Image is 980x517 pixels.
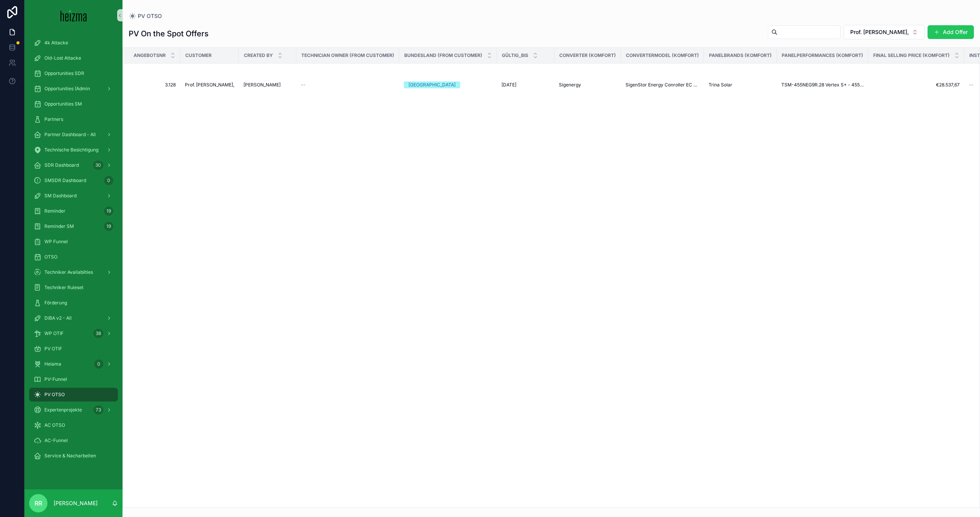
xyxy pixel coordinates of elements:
[29,449,118,463] a: Service & Nacharbeiten
[44,116,63,122] span: Partners
[29,327,118,340] a: WP OTIF38
[185,52,212,59] span: Customer
[709,52,772,59] span: PanelBrands (Komfort)
[44,300,67,306] span: Förderung
[844,25,924,39] button: Select Button
[29,67,118,80] a: Opportunities SDR
[29,357,118,371] a: Heiama0
[559,82,616,88] a: Sigenergy
[29,51,118,65] a: Old-Lost Attacke
[408,81,456,88] div: [GEOGRAPHIC_DATA]
[44,40,68,46] span: 4k Attacke
[44,453,96,459] span: Service & Nacharbeiten
[29,204,118,218] a: Reminder19
[29,311,118,325] a: DiBA v2 - All
[29,418,118,432] a: AC OTSO
[44,55,81,61] span: Old-Lost Attacke
[29,403,118,417] a: Expertenprojekte73
[301,52,394,59] span: Technician Owner (from customer)
[93,329,103,338] div: 38
[129,12,162,20] a: PV OTSO
[44,208,65,214] span: Reminder
[782,52,863,59] span: PanelPerformances (Komfort)
[132,82,176,88] a: 3.128
[709,82,772,88] a: Trina Solar
[34,499,42,508] span: RR
[29,97,118,111] a: Opportunities SM
[54,499,98,507] p: [PERSON_NAME]
[44,376,67,382] span: PV-Funnel
[104,206,113,216] div: 19
[94,359,103,369] div: 0
[138,12,162,20] span: PV OTSO
[44,101,82,107] span: Opportunities SM
[244,52,273,59] span: Created By
[44,346,62,352] span: PV OTIF
[301,82,395,88] a: --
[29,296,118,310] a: Förderung
[29,250,118,264] a: OTSO
[243,82,292,88] a: [PERSON_NAME]
[626,52,699,59] span: ConverterModel (Komfort)
[44,132,96,138] span: Partner Dashboard - All
[850,28,909,36] span: Prof. [PERSON_NAME],
[185,82,234,88] a: Prof. [PERSON_NAME],
[44,361,61,367] span: Heiama
[29,143,118,157] a: Technische Besichtigung
[29,235,118,249] a: WP Funnel
[29,36,118,50] a: 4k Attacke
[301,82,305,88] span: --
[29,372,118,386] a: PV-Funnel
[29,388,118,402] a: PV OTSO
[93,161,103,170] div: 30
[44,254,57,260] span: OTSO
[44,70,84,76] span: Opportunities SDR
[44,193,77,199] span: SM Dashboard
[559,82,581,88] span: Sigenergy
[781,82,864,88] a: TSM-455NEG9R.28 Vertex S+ - 455 WP Glas-Glas (Enphase)
[44,422,65,428] span: AC OTSO
[501,82,550,88] a: [DATE]
[44,177,86,184] span: SMSDR Dashboard
[404,81,492,88] a: [GEOGRAPHIC_DATA]
[44,407,82,413] span: Expertenprojekte
[873,82,960,88] a: €28.537,67
[93,405,103,415] div: 73
[928,25,974,39] button: Add Offer
[626,82,699,88] a: SigenStor Energy Conroller EC TP (dreiphasig) 12.0
[29,82,118,96] a: Opportunities (Admin
[29,112,118,126] a: Partners
[873,52,950,59] span: Final Selling Price (Komfort)
[502,52,528,59] span: Gültig_bis
[243,82,281,88] span: [PERSON_NAME]
[24,31,122,473] div: scrollable content
[44,162,79,168] span: SDR Dashboard
[969,82,973,88] span: --
[29,219,118,233] a: Reminder SM19
[44,269,93,275] span: Techniker Availabilties
[104,222,113,231] div: 19
[29,128,118,141] a: Partner Dashboard - All
[60,9,87,21] img: App logo
[709,82,732,88] span: Trina Solar
[44,315,72,321] span: DiBA v2 - All
[29,342,118,356] a: PV OTIF
[44,147,98,153] span: Technische Besichtigung
[134,52,166,59] span: Angebotsnr
[29,434,118,447] a: AC-Funnel
[44,437,68,444] span: AC-Funnel
[44,330,64,337] span: WP OTIF
[44,223,74,229] span: Reminder SM
[501,82,516,88] span: [DATE]
[104,176,113,185] div: 0
[29,158,118,172] a: SDR Dashboard30
[559,52,616,59] span: Converter (Komfort)
[44,86,90,92] span: Opportunities (Admin
[29,174,118,187] a: SMSDR Dashboard0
